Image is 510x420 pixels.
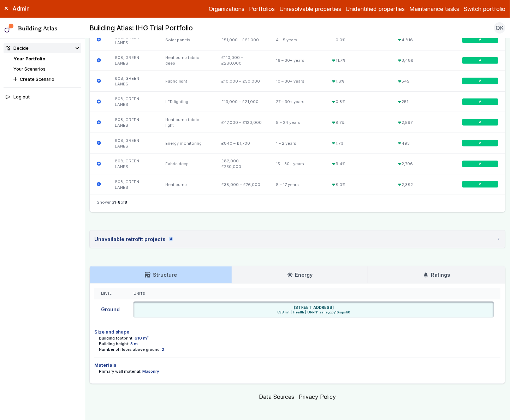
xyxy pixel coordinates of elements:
span: A [479,58,481,63]
div: 4,816 [391,30,455,50]
h6: [STREET_ADDRESS] [293,305,334,310]
a: Portfolios [249,5,275,13]
button: Switch portfolio [464,5,505,13]
div: £840 – £1,700 [214,133,269,154]
dd: Masonry [142,369,159,374]
div: Heat pump fabric deep [158,50,214,71]
div: £110,000 – £280,000 [214,50,269,71]
dt: Building height: [99,341,129,347]
summary: Decide [4,43,81,53]
dd: 610 m² [135,336,149,341]
div: 4 – 5 years [269,30,325,50]
div: 2,597 [391,112,455,133]
h4: Size and shape [94,329,500,336]
div: 8.7% [325,112,391,133]
div: 3,488 [391,50,455,71]
div: 2,382 [391,174,455,195]
span: A [479,182,481,187]
div: 493 [391,133,455,154]
dd: 2 [162,347,164,353]
div: 11.7% [325,50,391,71]
dt: Building footprint: [99,336,134,341]
div: 8.0% [325,174,391,195]
a: Your Scenarios [13,66,46,72]
div: Heat pump fabric light [158,112,214,133]
span: A [479,79,481,83]
div: Level [101,292,120,296]
a: Privacy Policy [299,394,336,401]
a: Maintenance tasks [409,5,459,13]
div: 251 [391,91,455,112]
div: Decide [6,45,29,52]
div: 16 – 30+ years [269,50,325,71]
dd: 8 m [130,341,138,347]
div: 0.0% [325,30,391,50]
div: 808, GREEN LANES [108,30,159,50]
div: 27 – 30+ years [269,91,325,112]
a: Ratings [368,266,505,283]
div: £13,000 – £21,000 [214,91,269,112]
span: 8 [125,200,127,205]
div: Energy monitoring [158,133,214,154]
div: 808, GREEN LANES [108,112,159,133]
div: 545 [391,71,455,92]
div: LED lighting [158,91,214,112]
div: £47,000 – £120,000 [214,112,269,133]
div: Ground [94,300,126,320]
button: Create Scenario [11,74,81,84]
div: £10,000 – £50,000 [214,71,269,92]
span: A [479,37,481,42]
button: Log out [4,92,81,102]
div: 1.8% [325,71,391,92]
span: A [479,120,481,125]
div: 1 – 2 years [269,133,325,154]
h3: Energy [287,271,313,279]
div: 808, GREEN LANES [108,71,159,92]
div: 9.4% [325,154,391,174]
div: 808, GREEN LANES [108,91,159,112]
h3: Ratings [423,271,450,279]
h4: Materials [94,362,500,369]
h2: Building Atlas: IHG Trial Portfolio [89,24,193,33]
div: 808, GREEN LANES [108,174,159,195]
div: 1.7% [325,133,391,154]
span: Showing of [97,199,127,205]
div: 0.8% [325,91,391,112]
span: A [479,141,481,145]
dt: Number of floors above ground: [99,347,161,353]
div: Fabric deep [158,154,214,174]
div: 9 – 24 years [269,112,325,133]
a: Data Sources [259,394,294,401]
div: £82,000 – £230,000 [214,154,269,174]
nav: Table navigation [90,195,505,212]
div: Unavailable retrofit projects [94,235,173,243]
div: 2,796 [391,154,455,174]
a: Structure [90,266,232,283]
div: £51,000 – £61,000 [214,30,269,50]
a: Organizations [209,5,244,13]
span: 4 [169,237,173,241]
div: 15 – 30+ years [269,154,325,174]
div: 808, GREEN LANES [108,50,159,71]
div: 808, GREEN LANES [108,154,159,174]
div: Heat pump [158,174,214,195]
div: £38,000 – £76,000 [214,174,269,195]
div: 808, GREEN LANES [108,133,159,154]
span: A [479,162,481,166]
span: 1-8 [114,200,120,205]
span: 838 m² | Health | UPRN: zaha_opy16iojsi60 [136,310,492,315]
a: Energy [232,266,368,283]
div: Fabric light [158,71,214,92]
a: Your Portfolio [13,56,45,61]
div: Solar panels [158,30,214,50]
div: 10 – 30+ years [269,71,325,92]
img: main-0bbd2752.svg [5,24,14,33]
span: A [479,100,481,104]
span: OK [496,24,504,32]
button: OK [494,22,505,34]
h3: Structure [145,271,177,279]
div: Units [134,292,494,296]
a: Unidentified properties [346,5,405,13]
div: 8 – 17 years [269,174,325,195]
dt: Primary wall material: [99,369,141,374]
